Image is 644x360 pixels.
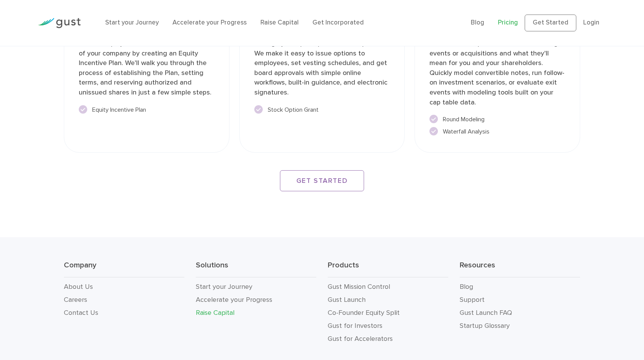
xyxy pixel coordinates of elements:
[498,19,518,26] a: Pricing
[260,19,299,26] a: Raise Capital
[196,296,272,304] a: Accelerate your Progress
[328,335,393,343] a: Gust for Accelerators
[460,322,510,330] a: Startup Glossary
[105,19,159,26] a: Start your Journey
[328,296,366,304] a: Gust Launch
[280,170,364,191] a: GET STARTED
[429,39,565,107] p: Evaluate the impact of future fundraising events or acquisitions and what they’ll mean for you an...
[64,260,184,277] h3: Company
[196,260,316,277] h3: Solutions
[328,322,382,330] a: Gust for Investors
[460,296,485,304] a: Support
[460,260,580,277] h3: Resources
[429,115,565,124] li: Round Modeling
[460,283,473,291] a: Blog
[460,309,512,317] a: Gust Launch FAQ
[312,19,364,26] a: Get Incorporated
[328,309,400,317] a: Co-Founder Equity Split
[172,19,247,26] a: Accelerate your Progress
[196,283,252,291] a: Start your Journey
[79,39,215,97] p: Enable employees to share in the success of your company by creating an Equity Incentive Plan. We...
[79,105,215,114] li: Equity Incentive Plan
[64,309,98,317] a: Contact Us
[525,15,576,31] a: Get Started
[64,296,87,304] a: Careers
[583,19,599,26] a: Login
[38,18,81,28] img: Gust Logo
[471,19,484,26] a: Blog
[254,105,390,114] li: Stock Option Grant
[328,283,390,291] a: Gust Mission Control
[254,39,390,97] p: Manage your option pool all in one place. We make it easy to issue options to employees, set vest...
[429,127,565,136] li: Waterfall Analysis
[64,283,93,291] a: About Us
[196,309,234,317] a: Raise Capital
[328,260,448,277] h3: Products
